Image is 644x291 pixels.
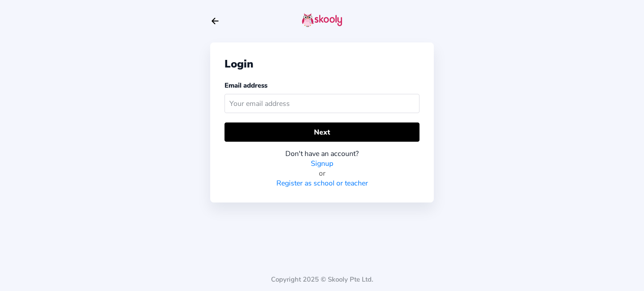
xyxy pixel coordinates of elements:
[276,178,368,188] a: Register as school or teacher
[225,122,419,142] button: Next
[225,94,419,113] input: Your email address
[225,149,419,159] div: Don't have an account?
[225,81,267,90] label: Email address
[210,16,220,26] button: arrow back outline
[225,57,419,71] div: Login
[225,169,419,178] div: or
[302,13,342,27] img: skooly-logo.png
[311,159,333,169] a: Signup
